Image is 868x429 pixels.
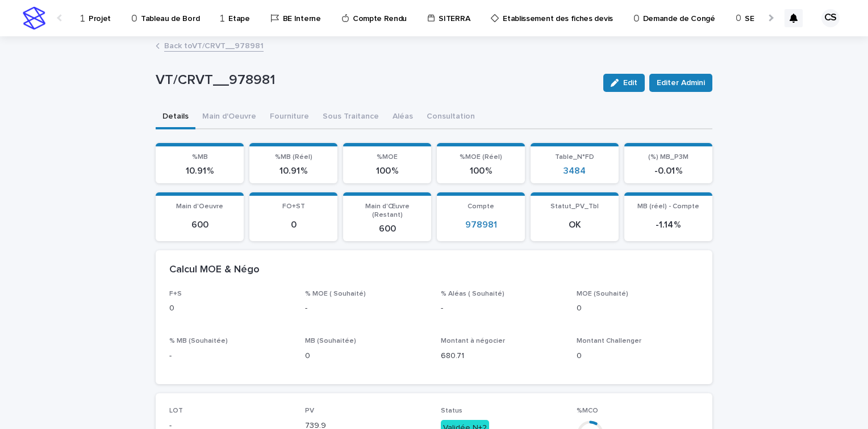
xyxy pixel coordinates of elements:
[275,154,312,161] span: %MB (Réel)
[164,39,264,52] a: Back toVT/CRVT__978981
[169,291,182,297] span: F+S
[631,220,706,230] p: -1.14 %
[305,350,427,362] p: 0
[444,166,518,176] p: 100 %
[305,291,366,297] span: % MOE ( Souhaité)
[465,220,497,230] a: 978981
[441,302,563,314] p: -
[821,9,840,27] div: CS
[577,338,641,344] span: Montant Challenger
[550,203,599,210] span: Statut_PV_Tbl
[305,407,314,414] span: PV
[420,106,482,129] button: Consultation
[468,203,494,210] span: Compte
[350,166,424,176] p: 100 %
[564,166,586,176] a: 3484
[441,407,462,414] span: Status
[256,166,331,176] p: 10.91 %
[577,302,699,314] p: 0
[386,106,420,129] button: Aléas
[603,74,645,92] button: Edit
[555,154,594,161] span: Table_N°FD
[192,154,208,161] span: %MB
[577,407,598,414] span: %MCO
[263,106,316,129] button: Fourniture
[282,203,305,210] span: FO+ST
[169,264,260,276] h2: Calcul MOE & Négo
[256,220,331,230] p: 0
[365,203,410,218] span: Main d'Œuvre (Restant)
[169,302,291,314] p: 0
[195,106,263,129] button: Main d'Oeuvre
[657,77,705,89] span: Editer Admini
[305,338,356,344] span: MB (Souhaitée)
[623,79,637,87] span: Edit
[637,203,699,210] span: MB (réel) - Compte
[23,7,45,30] img: stacker-logo-s-only.png
[156,72,594,89] p: VT/CRVT__978981
[162,220,237,230] p: 600
[156,106,195,129] button: Details
[577,291,628,297] span: MOE (Souhaité)
[649,74,712,92] button: Editer Admini
[441,350,563,362] p: 680.71
[176,203,223,210] span: Main d'Oeuvre
[316,106,386,129] button: Sous Traitance
[441,338,505,344] span: Montant à négocier
[350,224,424,234] p: 600
[377,154,398,161] span: %MOE
[577,350,699,362] p: 0
[631,166,706,176] p: -0.01 %
[460,154,502,161] span: %MOE (Réel)
[537,220,612,230] p: OK
[441,291,504,297] span: % Aléas ( Souhaité)
[305,302,427,314] p: -
[169,338,228,344] span: % MB (Souhaitée)
[648,154,688,161] span: (%) MB_P3M
[169,407,183,414] span: LOT
[169,350,291,362] p: -
[162,166,237,176] p: 10.91 %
